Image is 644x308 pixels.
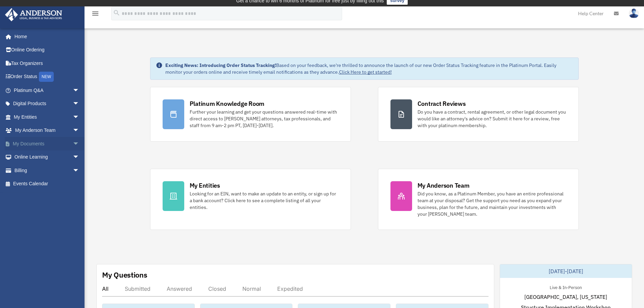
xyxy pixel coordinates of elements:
[500,264,632,278] div: [DATE]-[DATE]
[102,285,109,292] div: All
[113,9,120,17] i: search
[5,124,90,137] a: My Anderson Teamarrow_drop_down
[91,12,99,18] a: menu
[242,285,261,292] div: Normal
[102,270,147,280] div: My Questions
[165,62,276,68] strong: Exciting News: Introducing Order Status Tracking!
[5,84,90,97] a: Platinum Q&Aarrow_drop_down
[73,97,86,111] span: arrow_drop_down
[190,181,220,190] div: My Entities
[544,283,587,290] div: Live & In-Person
[629,8,639,18] img: User Pic
[5,164,90,177] a: Billingarrow_drop_down
[418,109,566,129] div: Do you have a contract, rental agreement, or other legal document you would like an attorney's ad...
[150,87,351,142] a: Platinum Knowledge Room Further your learning and get your questions answered real-time with dire...
[73,164,86,177] span: arrow_drop_down
[378,169,579,230] a: My Anderson Team Did you know, as a Platinum Member, you have an entire professional team at your...
[3,8,64,21] img: Anderson Advisors Platinum Portal
[418,181,470,190] div: My Anderson Team
[5,70,90,84] a: Order StatusNEW
[190,99,265,108] div: Platinum Knowledge Room
[167,285,192,292] div: Answered
[190,109,338,129] div: Further your learning and get your questions answered real-time with direct access to [PERSON_NAM...
[378,87,579,142] a: Contract Reviews Do you have a contract, rental agreement, or other legal document you would like...
[91,9,99,18] i: menu
[73,124,86,138] span: arrow_drop_down
[5,137,90,150] a: My Documentsarrow_drop_down
[5,30,86,43] a: Home
[5,97,90,111] a: Digital Productsarrow_drop_down
[418,99,466,108] div: Contract Reviews
[5,110,90,124] a: My Entitiesarrow_drop_down
[165,62,573,75] div: Based on your feedback, we're thrilled to announce the launch of our new Order Status Tracking fe...
[150,169,351,230] a: My Entities Looking for an EIN, want to make an update to an entity, or sign up for a bank accoun...
[418,190,566,217] div: Did you know, as a Platinum Member, you have an entire professional team at your disposal? Get th...
[5,56,90,70] a: Tax Organizers
[73,137,86,151] span: arrow_drop_down
[73,150,86,164] span: arrow_drop_down
[39,72,54,82] div: NEW
[208,285,226,292] div: Closed
[5,177,90,191] a: Events Calendar
[73,110,86,124] span: arrow_drop_down
[277,285,303,292] div: Expedited
[524,293,607,301] span: [GEOGRAPHIC_DATA], [US_STATE]
[125,285,150,292] div: Submitted
[339,69,392,75] a: Click Here to get started!
[5,150,90,164] a: Online Learningarrow_drop_down
[190,190,338,211] div: Looking for an EIN, want to make an update to an entity, or sign up for a bank account? Click her...
[73,84,86,97] span: arrow_drop_down
[5,43,90,57] a: Online Ordering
